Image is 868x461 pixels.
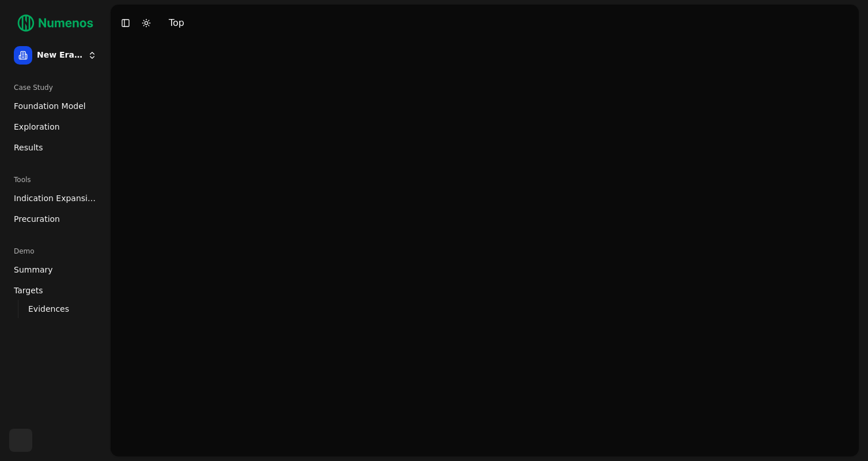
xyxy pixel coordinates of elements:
[9,41,101,69] button: New Era Therapeutics
[9,210,101,228] a: Precuration
[28,303,69,315] span: Evidences
[14,264,53,275] span: Summary
[14,192,97,204] span: Indication Expansion
[9,138,101,157] a: Results
[14,213,60,225] span: Precuration
[9,189,101,207] a: Indication Expansion
[14,285,43,296] span: Targets
[9,118,101,136] a: Exploration
[24,301,88,317] a: Evidences
[9,78,101,97] div: Case Study
[9,242,101,260] div: Demo
[9,260,101,279] a: Summary
[14,142,43,153] span: Results
[14,121,60,133] span: Exploration
[9,281,101,300] a: Targets
[37,50,83,61] span: New Era Therapeutics
[9,171,101,189] div: Tools
[9,97,101,115] a: Foundation Model
[9,9,101,37] img: Numenos
[169,16,184,30] div: Top
[14,100,86,112] span: Foundation Model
